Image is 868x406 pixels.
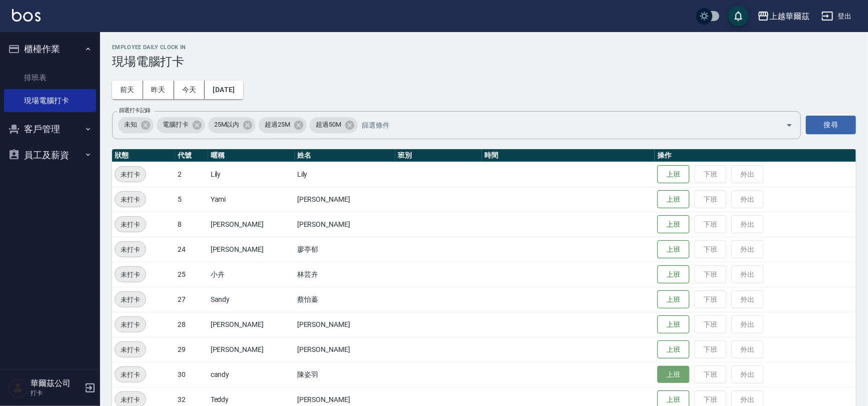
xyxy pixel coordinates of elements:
[8,378,28,398] img: Person
[157,117,205,133] div: 電腦打卡
[157,120,195,130] span: 電腦打卡
[112,149,175,162] th: 狀態
[769,10,809,23] div: 上越華爾茲
[119,107,151,114] label: 篩選打卡記錄
[4,142,96,168] button: 員工及薪資
[175,362,208,387] td: 30
[295,187,395,212] td: [PERSON_NAME]
[174,81,205,99] button: 今天
[657,290,689,309] button: 上班
[208,149,295,162] th: 暱稱
[295,237,395,262] td: 廖亭郁
[657,165,689,184] button: 上班
[115,369,146,380] span: 未打卡
[175,312,208,337] td: 28
[295,312,395,337] td: [PERSON_NAME]
[115,194,146,205] span: 未打卡
[143,81,174,99] button: 昨天
[4,89,96,112] a: 現場電腦打卡
[295,212,395,237] td: [PERSON_NAME]
[208,262,295,287] td: 小卉
[295,162,395,187] td: Lily
[12,9,41,22] img: Logo
[728,6,748,26] button: save
[112,81,143,99] button: 前天
[781,117,797,133] button: Open
[295,262,395,287] td: 林芸卉
[310,120,347,130] span: 超過50M
[359,116,768,134] input: 篩選條件
[208,162,295,187] td: Lily
[208,120,246,130] span: 25M以內
[657,190,689,209] button: 上班
[112,44,856,51] h2: Employee Daily Clock In
[259,120,296,130] span: 超過25M
[115,319,146,330] span: 未打卡
[175,149,208,162] th: 代號
[175,162,208,187] td: 2
[115,269,146,280] span: 未打卡
[395,149,482,162] th: 班別
[208,337,295,362] td: [PERSON_NAME]
[295,287,395,312] td: 蔡怡蓁
[175,212,208,237] td: 8
[753,6,813,27] button: 上越華爾茲
[31,388,82,397] p: 打卡
[208,212,295,237] td: [PERSON_NAME]
[205,81,243,99] button: [DATE]
[208,237,295,262] td: [PERSON_NAME]
[208,287,295,312] td: Sandy
[112,55,856,69] h3: 現場電腦打卡
[295,362,395,387] td: 陳姿羽
[115,219,146,230] span: 未打卡
[4,66,96,89] a: 排班表
[118,117,154,133] div: 未知
[118,120,143,130] span: 未知
[295,337,395,362] td: [PERSON_NAME]
[115,344,146,355] span: 未打卡
[657,215,689,234] button: 上班
[175,287,208,312] td: 27
[208,117,256,133] div: 25M以內
[817,7,856,26] button: 登出
[208,312,295,337] td: [PERSON_NAME]
[208,187,295,212] td: Yami
[31,378,82,388] h5: 華爾茲公司
[175,262,208,287] td: 25
[657,366,689,383] button: 上班
[295,149,395,162] th: 姓名
[310,117,358,133] div: 超過50M
[4,116,96,142] button: 客戶管理
[657,315,689,334] button: 上班
[115,394,146,405] span: 未打卡
[806,116,856,134] button: 搜尋
[175,187,208,212] td: 5
[657,265,689,284] button: 上班
[115,169,146,180] span: 未打卡
[175,337,208,362] td: 29
[657,240,689,259] button: 上班
[4,36,96,62] button: 櫃檯作業
[175,237,208,262] td: 24
[115,294,146,305] span: 未打卡
[208,362,295,387] td: candy
[482,149,655,162] th: 時間
[115,244,146,255] span: 未打卡
[657,340,689,359] button: 上班
[259,117,307,133] div: 超過25M
[655,149,856,162] th: 操作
